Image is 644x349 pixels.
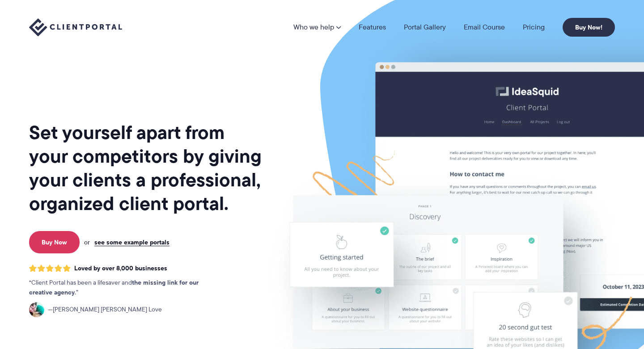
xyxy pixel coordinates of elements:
h1: Set yourself apart from your competitors by giving your clients a professional, organized client ... [29,121,263,215]
span: Loved by over 8,000 businesses [74,265,167,272]
a: Pricing [523,24,545,31]
span: [PERSON_NAME] [PERSON_NAME] Love [48,305,162,315]
span: or [84,238,90,246]
p: Client Portal has been a lifesaver and . [29,278,217,298]
a: Email Course [464,24,505,31]
a: Features [359,24,386,31]
a: see some example portals [94,238,169,246]
a: Buy Now! [563,18,615,37]
a: Portal Gallery [404,24,446,31]
strong: the missing link for our creative agency [29,278,199,297]
a: Who we help [293,24,341,31]
a: Buy Now [29,231,80,253]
